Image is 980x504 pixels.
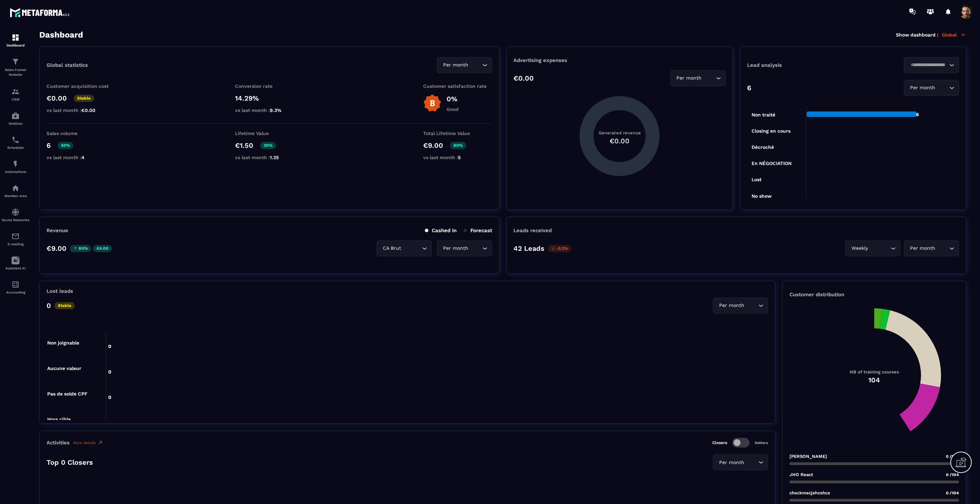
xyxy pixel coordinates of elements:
[2,146,29,150] p: Scheduler
[47,244,67,253] p: €9.00
[548,245,571,252] p: -2.3%
[11,136,20,144] img: scheduler
[2,106,29,131] a: automationsautomationsWebinar
[47,340,79,346] tspan: Non joignable
[717,302,746,309] span: Per month
[47,288,73,294] p: Lost leads
[470,61,481,69] input: Search for option
[850,245,869,252] span: Weekly
[47,391,88,397] tspan: Pas de solde CPF
[54,302,75,309] p: Stable
[2,203,29,227] a: social-networksocial-networkSocial Networks
[789,472,813,477] p: JHO React
[441,61,470,69] span: Per month
[47,440,70,446] p: Activities
[904,240,959,256] div: Search for option
[458,155,461,160] span: 5
[70,245,91,252] p: 80%
[270,155,279,160] span: 1.25
[2,28,29,52] a: formationformationDashboard
[703,74,714,82] input: Search for option
[450,142,466,149] p: 80%
[2,68,29,77] p: Sales Funnel Website
[463,227,492,234] p: Forecast
[2,82,29,106] a: formationformationCRM
[937,245,948,252] input: Search for option
[717,459,746,466] span: Per month
[946,491,959,495] span: 0 /104
[904,57,959,73] div: Search for option
[789,454,827,459] p: [PERSON_NAME]
[81,155,84,160] span: 4
[2,155,29,179] a: automationsautomationsAutomations
[671,70,726,86] div: Search for option
[235,131,304,136] p: Lifetime Value
[908,84,937,92] span: Per month
[908,61,948,69] input: Search for option
[235,83,304,89] p: Conversion rate
[2,194,29,198] p: Member area
[423,131,492,136] p: Total Lifetime Value
[377,240,432,256] div: Search for option
[425,227,457,234] p: Cashed in
[93,245,112,252] p: €4.00
[47,155,115,160] p: vs last month :
[2,43,29,47] p: Dashboard
[746,459,757,466] input: Search for option
[755,441,768,445] p: Setters
[47,107,115,113] p: vs last month :
[423,83,492,89] p: Customer satisfaction rate
[98,440,103,445] img: narrow-up-right-o.6b7c60e2.svg
[2,52,29,82] a: formationformationSales Funnel Website
[746,302,757,309] input: Search for option
[11,160,20,168] img: automations
[942,32,966,38] p: Global
[751,112,775,117] tspan: Non traité
[270,107,282,113] span: 9.3%
[73,440,103,445] a: More details
[2,242,29,246] p: E-mailing
[713,454,768,470] div: Search for option
[10,6,72,19] img: logo
[11,112,20,120] img: automations
[11,280,20,289] img: accountant
[47,83,115,89] p: Customer acquisition cost
[751,144,774,150] tspan: Décroché
[437,57,492,73] div: Search for option
[2,227,29,251] a: emailemailE-mailing
[235,141,253,150] p: €1.50
[789,490,830,495] p: chsckmscjshcshcs
[81,107,95,113] span: €0.00
[2,97,29,101] p: CRM
[946,472,959,477] span: 0 /104
[713,298,768,313] div: Search for option
[751,193,772,199] tspan: No show
[47,227,68,234] p: Revenue
[751,128,790,134] tspan: Closing en cours
[2,275,29,299] a: accountantaccountantAccounting
[47,458,93,466] p: Top 0 Closers
[47,416,71,422] tspan: Hors cible
[441,245,470,252] span: Per month
[937,84,948,92] input: Search for option
[423,155,492,160] p: vs last month :
[437,240,492,256] div: Search for option
[2,131,29,155] a: schedulerschedulerScheduler
[58,142,73,149] p: 50%
[11,184,20,192] img: automations
[381,245,402,252] span: CA Brut
[513,74,534,82] p: €0.00
[896,32,938,38] p: Show dashboard :
[47,301,51,310] p: 0
[513,227,552,234] p: Leads received
[845,240,900,256] div: Search for option
[11,232,20,240] img: email
[235,94,304,102] p: 14.29%
[260,142,276,149] p: 20%
[47,366,81,371] tspan: Aucune valeur
[447,106,459,112] p: Good
[402,245,420,252] input: Search for option
[11,33,20,42] img: formation
[47,94,67,102] p: €0.00
[423,141,443,150] p: €9.00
